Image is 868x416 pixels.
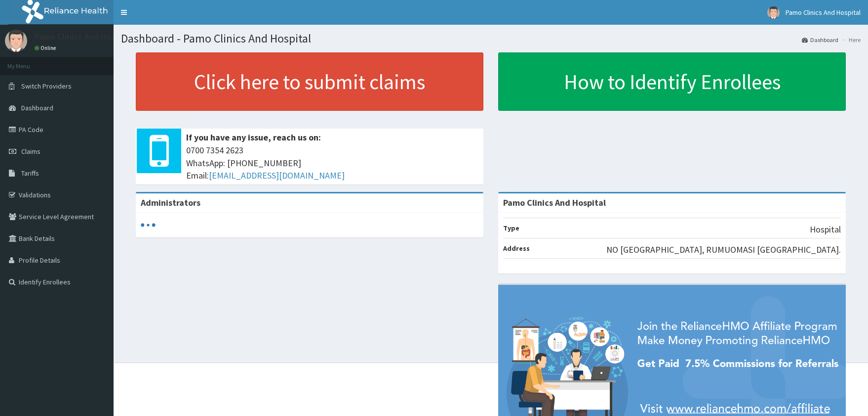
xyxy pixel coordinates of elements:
span: 0700 7354 2623 WhatsApp: [PHONE_NUMBER] Email: [186,144,478,182]
span: Pamo Clinics And Hospital [786,8,861,17]
span: Dashboard [21,103,53,112]
a: Dashboard [802,36,838,44]
b: Address [503,244,530,253]
strong: Pamo Clinics And Hospital [503,197,606,208]
b: Type [503,224,519,232]
a: Online [35,45,58,51]
a: Click here to submit claims [136,52,483,111]
span: Switch Providers [21,82,72,91]
span: Claims [21,147,40,156]
svg: audio-loading [141,218,156,232]
h1: Dashboard - Pamo Clinics And Hospital [121,32,861,45]
img: User Image [767,6,780,19]
a: [EMAIL_ADDRESS][DOMAIN_NAME] [209,170,345,181]
p: Pamo Clinics And Hospital [35,32,133,41]
b: If you have any issue, reach us on: [186,132,321,143]
a: How to Identify Enrollees [498,52,846,111]
li: Here [839,36,861,44]
b: Administrators [141,197,200,208]
p: Hospital [810,223,841,236]
span: Tariffs [21,169,39,178]
img: User Image [5,30,27,52]
p: NO [GEOGRAPHIC_DATA], RUMUOMASI [GEOGRAPHIC_DATA]. [606,243,841,256]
